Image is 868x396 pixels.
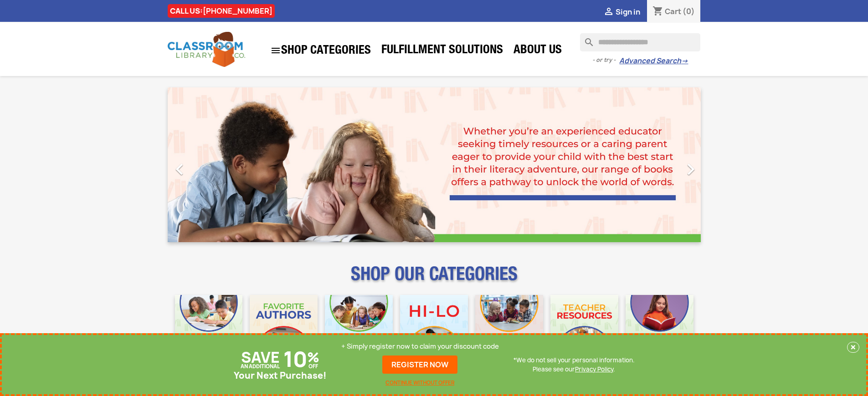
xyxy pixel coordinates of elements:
i:  [270,45,281,56]
a: SHOP CATEGORIES [266,41,375,61]
p: SHOP OUR CATEGORIES [168,271,701,288]
span: Sign in [616,7,640,17]
a: Next [621,87,701,242]
a: Advanced Search→ [619,56,688,66]
a: Previous [168,87,248,242]
div: CALL US: [168,4,275,18]
i:  [603,7,614,18]
img: CLC_HiLo_Mobile.jpg [400,295,468,363]
img: CLC_Teacher_Resources_Mobile.jpg [550,295,618,363]
img: CLC_Fiction_Nonfiction_Mobile.jpg [475,295,543,363]
i:  [168,158,191,181]
ul: Carousel container [168,87,701,242]
img: CLC_Bulk_Mobile.jpg [175,295,243,363]
input: Search [580,33,700,51]
a: About Us [509,42,566,60]
i: shopping_cart [652,6,663,17]
a: Fulfillment Solutions [377,42,508,60]
img: Classroom Library Company [168,32,245,67]
img: CLC_Phonics_And_Decodables_Mobile.jpg [325,295,393,363]
img: CLC_Dyslexia_Mobile.jpg [626,295,693,363]
a: [PHONE_NUMBER] [203,6,272,16]
span: Cart [665,6,681,16]
a:  Sign in [603,7,640,17]
span: - or try - [592,56,619,65]
span: (0) [683,6,695,16]
span: → [681,56,688,66]
i:  [679,158,702,181]
img: CLC_Favorite_Authors_Mobile.jpg [250,295,318,363]
i: search [580,33,591,44]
